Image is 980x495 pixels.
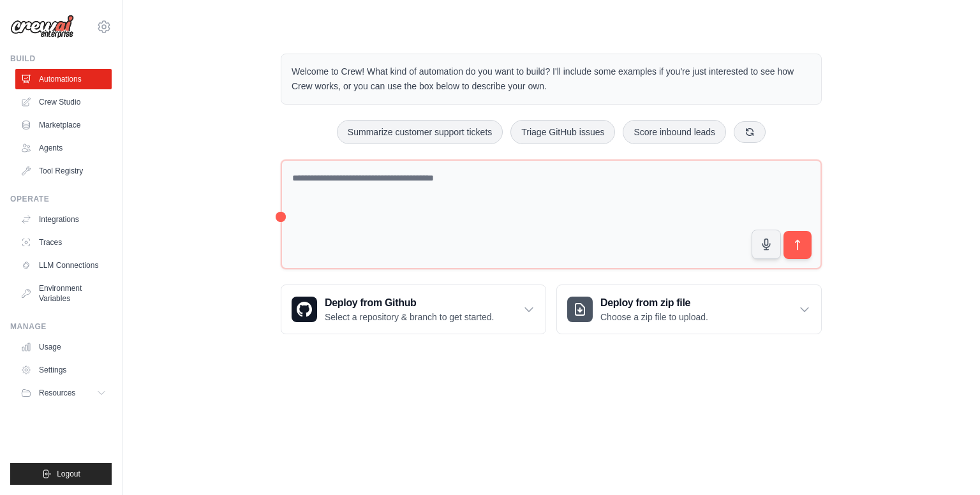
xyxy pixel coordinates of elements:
[10,194,112,204] div: Operate
[623,120,726,144] button: Score inbound leads
[325,295,494,311] h3: Deploy from Github
[57,469,80,479] span: Logout
[15,232,112,253] a: Traces
[325,311,494,323] p: Select a repository & branch to get started.
[15,161,112,181] a: Tool Registry
[39,388,75,398] span: Resources
[510,120,615,144] button: Triage GitHub issues
[15,337,112,357] a: Usage
[600,311,708,323] p: Choose a zip file to upload.
[337,120,503,144] button: Summarize customer support tickets
[15,69,112,89] a: Automations
[15,278,112,309] a: Environment Variables
[10,15,74,39] img: Logo
[15,115,112,135] a: Marketplace
[15,92,112,112] a: Crew Studio
[10,321,112,332] div: Manage
[292,64,811,94] p: Welcome to Crew! What kind of automation do you want to build? I'll include some examples if you'...
[10,463,112,485] button: Logout
[600,295,708,311] h3: Deploy from zip file
[15,209,112,230] a: Integrations
[15,360,112,380] a: Settings
[15,138,112,158] a: Agents
[10,54,112,64] div: Build
[15,383,112,403] button: Resources
[15,255,112,276] a: LLM Connections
